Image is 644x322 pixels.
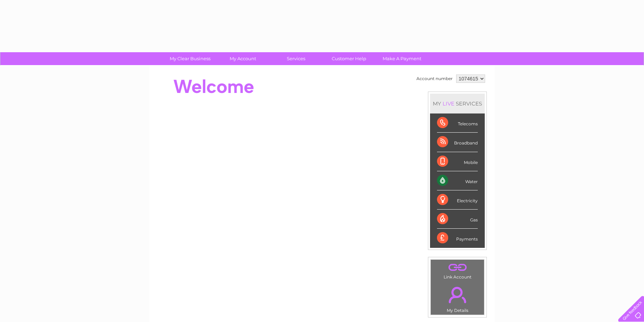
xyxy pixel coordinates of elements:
[432,261,482,274] a: .
[432,283,482,307] a: .
[415,73,454,85] td: Account number
[430,94,485,113] div: MY SERVICES
[437,113,478,133] div: Telecoms
[437,133,478,152] div: Broadband
[320,52,378,65] a: Customer Help
[437,190,478,210] div: Electricity
[430,259,484,281] td: Link Account
[430,281,484,315] td: My Details
[214,52,272,65] a: My Account
[437,171,478,190] div: Water
[437,229,478,248] div: Payments
[437,210,478,229] div: Gas
[373,52,431,65] a: Make A Payment
[161,52,219,65] a: My Clear Business
[267,52,325,65] a: Services
[441,100,456,107] div: LIVE
[437,152,478,171] div: Mobile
